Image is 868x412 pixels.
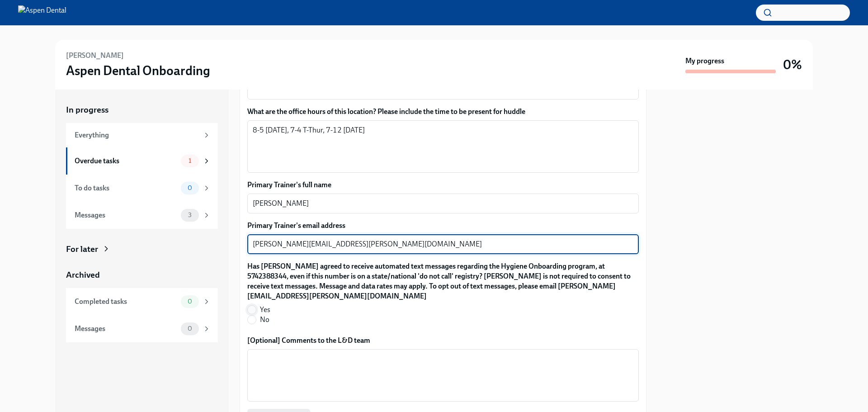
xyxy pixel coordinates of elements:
[66,243,218,255] a: For later
[182,298,198,305] span: 0
[247,107,639,117] label: What are the office hours of this location? Please include the time to be present for huddle
[247,180,639,190] label: Primary Trainer's full name
[66,104,218,116] a: In progress
[66,123,218,147] a: Everything
[260,315,269,325] span: No
[66,202,218,229] a: Messages3
[182,185,198,191] span: 0
[18,5,66,20] img: Aspen Dental
[253,125,633,168] textarea: 8-5 [DATE], 7-4 T-Thur, 7-12 [DATE]
[75,183,177,193] div: To do tasks
[66,175,218,202] a: To do tasks0
[66,288,218,315] a: Completed tasks0
[253,198,633,209] textarea: [PERSON_NAME]
[75,297,177,307] div: Completed tasks
[183,212,197,218] span: 3
[247,261,639,301] label: Has [PERSON_NAME] agreed to receive automated text messages regarding the Hygiene Onboarding prog...
[66,269,218,281] a: Archived
[75,156,177,166] div: Overdue tasks
[75,210,177,220] div: Messages
[253,239,633,250] textarea: [PERSON_NAME][EMAIL_ADDRESS][PERSON_NAME][DOMAIN_NAME]
[66,62,210,79] h3: Aspen Dental Onboarding
[182,325,198,332] span: 0
[783,57,802,73] h3: 0%
[66,51,124,61] h6: [PERSON_NAME]
[247,336,639,346] label: [Optional] Comments to the L&D team
[260,305,270,315] span: Yes
[247,221,639,231] label: Primary Trainer's email address
[75,324,177,334] div: Messages
[66,147,218,175] a: Overdue tasks1
[685,56,724,66] strong: My progress
[66,315,218,342] a: Messages0
[75,130,199,140] div: Everything
[66,243,98,255] div: For later
[183,157,197,164] span: 1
